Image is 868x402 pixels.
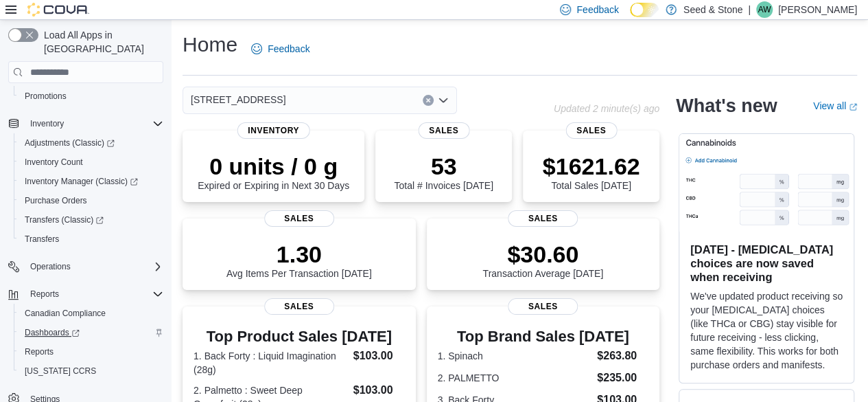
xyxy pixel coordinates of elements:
[25,286,64,302] button: Reports
[19,154,89,170] a: Inventory Count
[482,241,603,279] div: Transaction Average [DATE]
[353,382,405,399] dd: $103.00
[226,241,372,279] div: Avg Items Per Transaction [DATE]
[264,210,334,227] span: Sales
[30,261,71,272] span: Operations
[14,342,169,361] button: Reports
[423,95,434,106] button: Clear input
[19,363,163,379] span: Washington CCRS
[237,122,310,139] span: Inventory
[19,231,163,247] span: Transfers
[25,157,83,168] span: Inventory Count
[19,192,93,209] a: Purchase Orders
[25,91,67,102] span: Promotions
[25,308,106,319] span: Canadian Compliance
[25,115,163,132] span: Inventory
[193,328,405,345] h3: Top Product Sales [DATE]
[25,258,76,275] button: Operations
[19,344,163,360] span: Reports
[418,122,469,139] span: Sales
[25,234,59,245] span: Transfers
[3,114,169,133] button: Inventory
[264,298,334,315] span: Sales
[597,370,648,386] dd: $235.00
[813,100,857,111] a: View allExternal link
[25,366,96,377] span: [US_STATE] CCRS
[193,349,348,377] dt: 1. Back Forty : Liquid Imagination (28g)
[38,28,163,56] span: Load All Apps in [GEOGRAPHIC_DATA]
[14,304,169,323] button: Canadian Compliance
[25,327,80,338] span: Dashboards
[198,153,349,191] div: Expired or Expiring in Next 30 Days
[19,212,109,228] a: Transfers (Classic)
[25,137,115,148] span: Adjustments (Classic)
[14,172,169,191] a: Inventory Manager (Classic)
[778,1,857,18] p: [PERSON_NAME]
[756,1,773,18] div: Alex Wang
[554,103,659,114] p: Updated 2 minute(s) ago
[19,88,72,104] a: Promotions
[268,42,309,56] span: Feedback
[25,286,163,302] span: Reports
[482,241,603,268] p: $30.60
[597,348,648,364] dd: $263.80
[14,323,169,342] a: Dashboards
[576,3,618,16] span: Feedback
[19,212,163,228] span: Transfers (Classic)
[30,289,59,300] span: Reports
[438,349,592,363] dt: 1. Spinach
[353,348,405,364] dd: $103.00
[849,103,857,111] svg: External link
[25,346,54,357] span: Reports
[19,154,163,170] span: Inventory Count
[19,305,163,322] span: Canadian Compliance
[19,135,163,151] span: Adjustments (Classic)
[676,95,777,117] h2: What's new
[19,305,111,322] a: Canadian Compliance
[14,210,169,230] a: Transfers (Classic)
[19,363,102,379] a: [US_STATE] CCRS
[543,153,640,180] p: $1621.62
[19,135,120,151] a: Adjustments (Classic)
[226,241,372,268] p: 1.30
[543,153,640,191] div: Total Sales [DATE]
[19,231,64,247] a: Transfers
[438,371,592,385] dt: 2. PALMETTO
[3,257,169,276] button: Operations
[183,31,237,58] h1: Home
[19,88,163,104] span: Promotions
[19,192,163,209] span: Purchase Orders
[198,153,349,180] p: 0 units / 0 g
[630,3,659,17] input: Dark Mode
[14,87,169,106] button: Promotions
[19,173,143,190] a: Inventory Manager (Classic)
[394,153,493,191] div: Total # Invoices [DATE]
[14,230,169,249] button: Transfers
[14,133,169,153] a: Adjustments (Classic)
[19,324,163,341] span: Dashboards
[14,191,169,210] button: Purchase Orders
[25,176,138,187] span: Inventory Manager (Classic)
[30,118,64,129] span: Inventory
[14,361,169,381] button: [US_STATE] CCRS
[394,153,493,180] p: 53
[508,210,578,227] span: Sales
[25,214,104,225] span: Transfers (Classic)
[438,328,649,345] h3: Top Brand Sales [DATE]
[246,35,315,63] a: Feedback
[3,284,169,304] button: Reports
[565,122,617,139] span: Sales
[14,153,169,172] button: Inventory Count
[438,95,449,106] button: Open list of options
[25,115,69,132] button: Inventory
[25,258,163,275] span: Operations
[758,1,771,18] span: AW
[508,298,578,315] span: Sales
[748,1,751,18] p: |
[19,324,85,341] a: Dashboards
[630,17,631,18] span: Dark Mode
[27,3,89,16] img: Cova
[191,91,285,108] span: [STREET_ADDRESS]
[690,289,843,372] p: We've updated product receiving so your [MEDICAL_DATA] choices (like THCa or CBG) stay visible fo...
[683,1,742,18] p: Seed & Stone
